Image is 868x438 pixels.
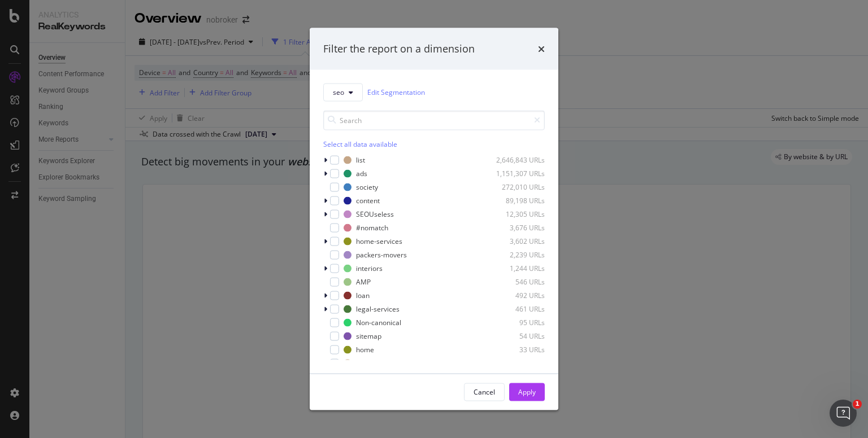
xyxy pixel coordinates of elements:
[489,264,545,273] div: 1,244 URLs
[323,42,475,56] div: Filter the report on a dimension
[853,400,862,409] span: 1
[489,250,545,260] div: 2,239 URLs
[356,250,407,260] div: packers-movers
[356,345,374,354] div: home
[310,28,558,410] div: modal
[367,86,425,98] a: Edit Segmentation
[356,169,367,178] div: ads
[489,318,545,327] div: 95 URLs
[356,236,402,246] div: home-services
[489,169,545,178] div: 1,151,307 URLs
[489,331,545,341] div: 54 URLs
[356,331,381,341] div: sitemap
[464,383,505,401] button: Cancel
[356,318,401,327] div: Non-canonical
[356,223,388,233] div: #nomatch
[489,291,545,300] div: 492 URLs
[538,42,545,56] div: times
[830,400,857,427] iframe: Intercom live chat
[489,182,545,192] div: 272,010 URLs
[489,196,545,205] div: 89,198 URLs
[356,358,390,368] div: renovation
[489,358,545,368] div: 30 URLs
[356,209,394,219] div: SEOUseless
[356,264,383,273] div: interiors
[489,223,545,233] div: 3,676 URLs
[489,155,545,165] div: 2,646,843 URLs
[489,209,545,219] div: 12,305 URLs
[489,345,545,354] div: 33 URLs
[489,304,545,314] div: 461 URLs
[356,291,370,300] div: loan
[356,196,380,205] div: content
[323,110,545,130] input: Search
[333,87,344,97] span: seo
[509,383,545,401] button: Apply
[518,387,536,397] div: Apply
[323,83,363,101] button: seo
[489,236,545,246] div: 3,602 URLs
[474,387,495,397] div: Cancel
[356,304,400,314] div: legal-services
[356,277,371,287] div: AMP
[356,182,378,192] div: society
[489,277,545,287] div: 546 URLs
[356,155,365,165] div: list
[323,139,545,148] div: Select all data available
